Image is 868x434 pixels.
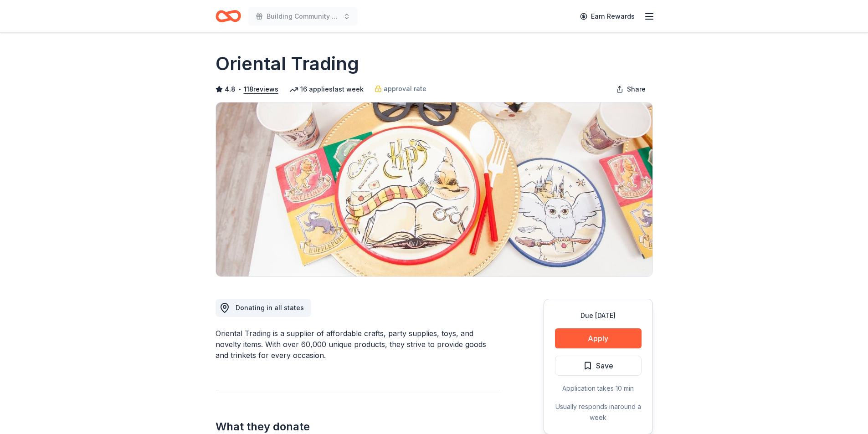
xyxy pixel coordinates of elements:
[216,51,359,77] h1: Oriental Trading
[238,86,241,93] span: •
[555,383,642,394] div: Application takes 10 min
[555,328,642,348] button: Apply
[236,304,304,311] span: Donating in all states
[216,419,500,434] h2: What they donate
[267,11,339,22] span: Building Community and [MEDICAL_DATA] Awareness: The 8th Annual Superhero Fun Run/Walk for [MEDIC...
[609,80,653,98] button: Share
[596,360,613,372] span: Save
[555,356,642,376] button: Save
[627,84,646,95] span: Share
[248,7,358,26] button: Building Community and [MEDICAL_DATA] Awareness: The 8th Annual Superhero Fun Run/Walk for [MEDIC...
[384,83,426,94] span: approval rate
[375,83,426,94] a: approval rate
[555,310,642,321] div: Due [DATE]
[216,328,500,361] div: Oriental Trading is a supplier of affordable crafts, party supplies, toys, and novelty items. Wit...
[575,8,640,25] a: Earn Rewards
[216,102,652,276] img: Image for Oriental Trading
[555,401,642,423] div: Usually responds in around a week
[216,5,241,27] a: Home
[244,84,278,95] button: 118reviews
[289,84,364,95] div: 16 applies last week
[225,84,236,95] span: 4.8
